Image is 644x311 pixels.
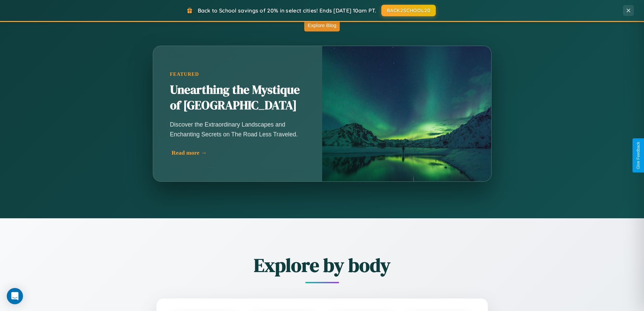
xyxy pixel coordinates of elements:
[170,82,305,113] h2: Unearthing the Mystique of [GEOGRAPHIC_DATA]
[172,149,307,156] div: Read more →
[7,288,23,304] div: Open Intercom Messenger
[170,120,305,139] p: Discover the Extraordinary Landscapes and Enchanting Secrets on The Road Less Traveled.
[170,71,305,77] div: Featured
[119,252,525,278] h2: Explore by body
[304,19,340,31] button: Explore Blog
[198,7,376,14] span: Back to School savings of 20% in select cities! Ends [DATE] 10am PT.
[381,5,436,16] button: BACK2SCHOOL20
[636,142,641,169] div: Give Feedback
